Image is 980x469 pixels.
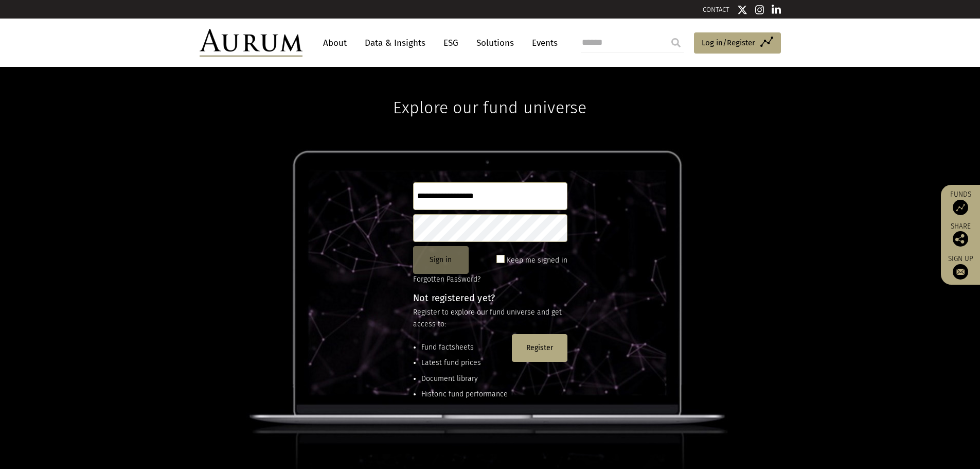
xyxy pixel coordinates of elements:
[413,293,567,303] h4: Not registered yet?
[755,5,764,15] img: Instagram icon
[413,246,469,274] button: Sign in
[946,190,975,215] a: Funds
[772,5,781,15] img: Linkedin icon
[471,33,519,53] a: Solutions
[393,67,586,117] h1: Explore our fund universe
[421,373,508,385] li: Document library
[527,33,558,53] a: Events
[953,264,968,280] img: Sign up to our newsletter
[703,6,729,13] a: CONTACT
[438,33,464,53] a: ESG
[318,33,352,53] a: About
[953,200,968,215] img: Access Funds
[200,29,302,57] img: Aurum
[413,275,480,284] a: Forgotten Password?
[421,389,508,400] li: Historic fund performance
[421,357,508,369] li: Latest fund prices
[512,334,567,362] button: Register
[421,342,508,353] li: Fund factsheets
[507,254,567,267] label: Keep me signed in
[694,32,781,54] a: Log in/Register
[946,254,975,280] a: Sign up
[953,231,968,247] img: Share this post
[737,5,747,15] img: Twitter icon
[702,37,755,49] span: Log in/Register
[946,223,975,247] div: Share
[360,33,431,53] a: Data & Insights
[413,307,567,330] p: Register to explore our fund universe and get access to:
[666,32,686,53] input: Submit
